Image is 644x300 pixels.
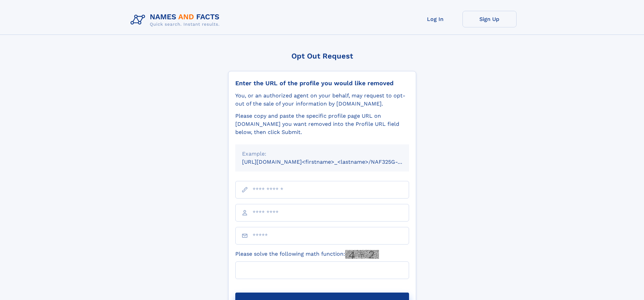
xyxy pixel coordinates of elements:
[235,250,379,259] label: Please solve the following math function:
[235,79,409,87] div: Enter the URL of the profile you would like removed
[242,150,402,158] div: Example:
[408,11,462,27] a: Log In
[228,52,416,60] div: Opt Out Request
[242,159,422,165] small: [URL][DOMAIN_NAME]<firstname>_<lastname>/NAF325G-xxxxxxxx
[462,11,517,27] a: Sign Up
[128,11,225,29] img: Logo Names and Facts
[235,112,409,136] div: Please copy and paste the specific profile page URL on [DOMAIN_NAME] you want removed into the Pr...
[235,92,409,108] div: You, or an authorized agent on your behalf, may request to opt-out of the sale of your informatio...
